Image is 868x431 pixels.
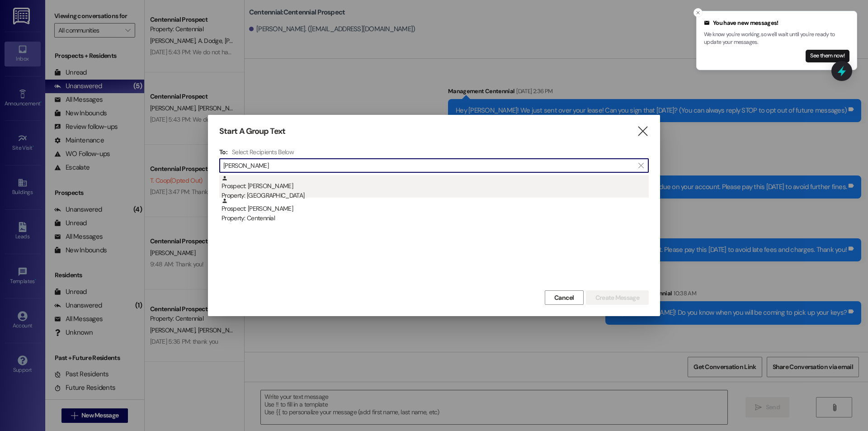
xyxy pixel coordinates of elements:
[806,50,849,62] button: See them now!
[638,162,643,169] i: 
[232,148,294,156] h4: Select Recipients Below
[545,290,584,305] button: Cancel
[704,31,849,47] p: We know you're working, so we'll wait until you're ready to update your messages.
[704,19,849,28] div: You have new messages!
[222,198,649,223] div: Prospect: [PERSON_NAME]
[634,159,648,172] button: Clear text
[222,191,649,200] div: Property: [GEOGRAPHIC_DATA]
[219,148,227,156] h3: To:
[219,175,649,198] div: Prospect: [PERSON_NAME]Property: [GEOGRAPHIC_DATA]
[637,127,649,136] i: 
[595,293,639,303] span: Create Message
[219,198,649,220] div: Prospect: [PERSON_NAME]Property: Centennial
[222,213,649,223] div: Property: Centennial
[554,293,574,303] span: Cancel
[219,126,285,137] h3: Start A Group Text
[223,159,634,172] input: Search for any contact or apartment
[222,175,649,201] div: Prospect: [PERSON_NAME]
[586,290,649,305] button: Create Message
[693,8,703,17] button: Close toast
